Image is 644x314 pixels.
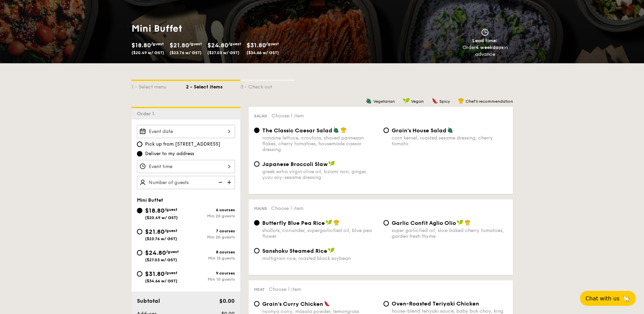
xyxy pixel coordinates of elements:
img: icon-chef-hat.a58ddaea.svg [465,219,471,226]
img: icon-chef-hat.a58ddaea.svg [341,127,347,133]
span: Choose 1 item [271,113,304,119]
span: Mains [254,206,267,211]
div: 3 - Check out [240,81,295,90]
span: /guest [164,228,177,233]
div: 8 courses [186,250,235,254]
button: Chat with us🦙 [580,291,636,306]
span: $18.80 [131,42,151,49]
span: /guest [189,42,202,46]
div: 6 courses [186,208,235,212]
img: icon-vegetarian.fe4039eb.svg [333,127,339,133]
span: Garlic Confit Aglio Olio [392,220,456,226]
span: Salad [254,114,267,118]
span: Grain's Curry Chicken [262,301,323,307]
input: Number of guests [137,176,235,189]
img: icon-vegan.f8ff3823.svg [328,161,335,167]
span: ($23.76 w/ GST) [170,50,202,55]
span: $0.00 [219,298,235,304]
div: 7 courses [186,229,235,233]
img: icon-vegan.f8ff3823.svg [403,98,410,104]
div: super garlicfied oil, slow baked cherry tomatoes, garden fresh thyme [392,228,507,239]
img: icon-vegetarian.fe4039eb.svg [366,98,372,104]
span: Spicy [439,99,450,104]
img: icon-reduce.1d2dbef1.svg [215,176,225,189]
div: romaine lettuce, croutons, shaved parmesan flakes, cherry tomatoes, housemade caesar dressing [262,135,378,152]
input: $18.80/guest($20.49 w/ GST)6 coursesMin 20 guests [137,208,142,213]
span: Vegan [411,99,424,104]
input: Japanese Broccoli Slawgreek extra virgin olive oil, kizami nori, ginger, yuzu soy-sesame dressing [254,161,260,167]
span: ($20.49 w/ GST) [145,215,178,220]
span: Order 1 [137,111,157,117]
img: icon-add.58712e84.svg [225,176,235,189]
div: greek extra virgin olive oil, kizami nori, ginger, yuzu soy-sesame dressing [262,169,378,180]
div: 1 - Select menu [131,81,186,90]
div: 2 - Select items [186,81,240,90]
span: ($27.03 w/ GST) [145,258,177,262]
input: Sanshoku Steamed Ricemultigrain rice, roasted black soybean [254,248,260,253]
span: /guest [228,42,241,46]
div: Min 20 guests [186,235,235,239]
span: 🦙 [622,295,630,302]
span: Chat with us [585,295,619,302]
span: $24.80 [207,42,228,49]
span: $21.80 [170,42,189,49]
input: Grain's House Saladcorn kernel, roasted sesame dressing, cherry tomato [383,128,389,133]
span: Lead time: [472,38,498,44]
img: icon-spicy.37a8142b.svg [432,98,438,104]
span: Meat [254,287,265,292]
span: $31.80 [247,42,266,49]
span: Deliver to my address [145,150,194,157]
span: /guest [164,207,177,212]
span: Vegetarian [373,99,395,104]
div: Min 10 guests [186,277,235,282]
div: 9 courses [186,271,235,276]
input: Event date [137,125,235,138]
div: multigrain rice, roasted black soybean [262,255,378,261]
input: Oven-Roasted Teriyaki Chickenhouse-blend teriyaki sauce, baby bok choy, king oyster and shiitake ... [383,301,389,307]
span: Choose 1 item [269,286,301,292]
span: Chef's recommendation [466,99,513,104]
span: ($34.66 w/ GST) [145,279,177,283]
span: ($20.49 w/ GST) [131,50,164,55]
strong: 4 weekdays [476,45,504,50]
div: Min 15 guests [186,256,235,261]
input: $21.80/guest($23.76 w/ GST)7 coursesMin 20 guests [137,229,142,234]
span: ($27.03 w/ GST) [207,50,239,55]
input: Grain's Curry Chickennyonya curry, masala powder, lemongrass [254,301,260,307]
img: icon-chef-hat.a58ddaea.svg [333,219,340,226]
span: Mini Buffet [137,197,163,203]
span: $18.80 [145,207,164,214]
img: icon-spicy.37a8142b.svg [324,300,330,307]
input: Garlic Confit Aglio Oliosuper garlicfied oil, slow baked cherry tomatoes, garden fresh thyme [383,220,389,226]
input: Pick up from [STREET_ADDRESS] [137,142,142,147]
img: icon-clock.2db775ea.svg [480,29,490,36]
span: $31.80 [145,270,164,278]
span: ($23.76 w/ GST) [145,236,177,241]
span: Choose 1 item [271,205,303,211]
div: Min 20 guests [186,214,235,218]
input: $31.80/guest($34.66 w/ GST)9 coursesMin 10 guests [137,271,142,277]
span: /guest [166,249,179,254]
img: icon-chef-hat.a58ddaea.svg [458,98,464,104]
span: /guest [266,42,279,46]
span: $21.80 [145,228,164,235]
span: /guest [164,270,177,275]
input: $24.80/guest($27.03 w/ GST)8 coursesMin 15 guests [137,250,142,255]
input: Butterfly Blue Pea Riceshallots, coriander, supergarlicfied oil, blue pea flower [254,220,260,226]
span: Grain's House Salad [392,127,446,134]
img: icon-vegan.f8ff3823.svg [328,247,335,253]
input: Deliver to my address [137,151,142,156]
span: ($34.66 w/ GST) [247,50,279,55]
img: icon-vegan.f8ff3823.svg [457,219,464,226]
span: Butterfly Blue Pea Rice [262,220,325,226]
div: Order in advance [455,44,516,58]
span: /guest [151,42,164,46]
span: Sanshoku Steamed Rice [262,248,327,254]
span: Subtotal [137,298,160,304]
input: The Classic Caesar Saladromaine lettuce, croutons, shaved parmesan flakes, cherry tomatoes, house... [254,128,260,133]
input: Event time [137,160,235,173]
img: icon-vegetarian.fe4039eb.svg [447,127,453,133]
span: Japanese Broccoli Slaw [262,161,328,167]
h1: Mini Buffet [131,22,319,35]
div: shallots, coriander, supergarlicfied oil, blue pea flower [262,228,378,239]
